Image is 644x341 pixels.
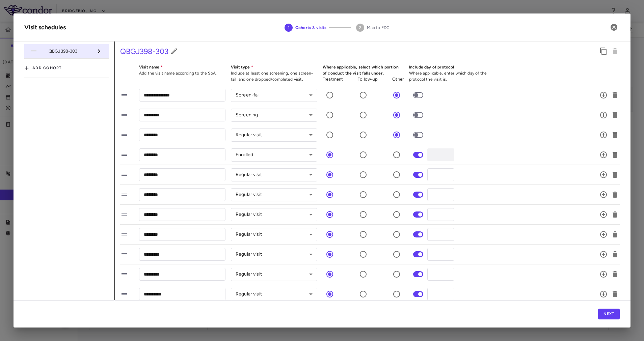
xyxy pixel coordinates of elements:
[231,89,317,102] div: Screen-fail
[231,64,317,70] p: Visit type
[288,25,290,30] text: 1
[279,16,332,40] button: Cohorts & visits
[231,148,317,162] div: Enrolled
[409,64,495,70] p: Include day of protocol
[24,63,62,74] button: Add cohort
[231,168,317,181] div: Regular visit
[139,71,217,76] span: Add the visit name according to the SoA.
[231,109,317,122] div: Screening
[409,71,487,82] span: Where applicable, enter which day of the protocol the visit is.
[139,64,225,70] p: Visit name
[323,76,343,82] p: Treatment
[120,46,168,57] h5: QBGJ398-303
[357,76,378,82] p: Follow-up
[231,129,317,142] div: Regular visit
[49,48,93,54] span: QBGJ398-303
[24,23,66,32] div: Visit schedules
[392,76,404,82] p: Other
[231,228,317,241] div: Regular visit
[231,248,317,261] div: Regular visit
[598,309,620,319] button: Next
[323,64,404,76] p: Where applicable, select which portion of conduct the visit falls under.
[231,288,317,301] div: Regular visit
[231,208,317,221] div: Regular visit
[295,25,326,31] span: Cohorts & visits
[231,71,313,82] span: Include at least one screening, one screen-fail, and one dropped/completed visit.
[231,268,317,281] div: Regular visit
[231,188,317,201] div: Regular visit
